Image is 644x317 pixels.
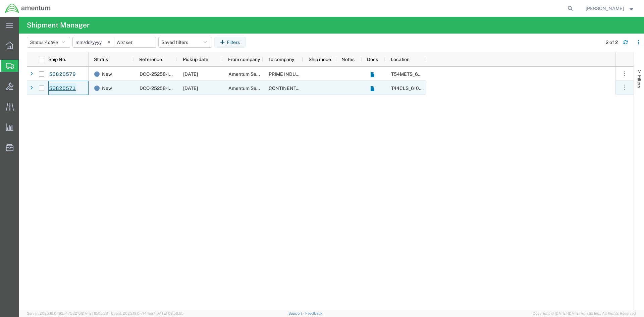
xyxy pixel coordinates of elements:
[586,5,624,12] span: Erica Gatica
[228,86,279,91] span: Amentum Services, Inc.
[269,71,321,77] span: PRIME INDUSTRIES INC
[367,57,378,62] span: Docs
[49,83,76,94] a: 56820571
[585,4,635,12] button: [PERSON_NAME]
[391,86,483,91] span: T44CLS_6100 - NAS Corpus Christi
[228,57,260,62] span: From company
[533,311,636,316] span: Copyright © [DATE]-[DATE] Agistix Inc., All Rights Reserved
[48,57,66,62] span: Ship No.
[27,311,108,315] span: Server: 2025.19.0-192a4753216
[309,57,331,62] span: Ship mode
[637,75,642,88] span: Filters
[155,311,183,315] span: [DATE] 09:58:55
[27,17,90,34] h4: Shipment Manager
[5,3,51,13] img: logo
[391,71,487,77] span: T54METS_6100 - NAS Corpus Christi
[341,57,355,62] span: Notes
[214,37,246,48] button: Filters
[158,37,212,48] button: Saved filters
[269,86,323,91] span: CONTINENTAL TESTING
[49,69,76,80] a: 56820579
[391,57,410,62] span: Location
[183,71,198,77] span: 09/15/2025
[140,86,182,91] span: DCO-25258-168177
[228,71,279,77] span: Amentum Services, Inc.
[305,311,322,315] a: Feedback
[81,311,108,315] span: [DATE] 10:05:38
[139,57,162,62] span: Reference
[114,37,156,47] input: Not set
[606,39,618,46] div: 2 of 2
[288,311,305,315] a: Support
[268,57,294,62] span: To company
[27,37,70,48] button: Status:Active
[183,86,198,91] span: 09/15/2025
[111,311,183,315] span: Client: 2025.19.0-7f44ea7
[102,81,112,95] span: New
[94,57,108,62] span: Status
[140,71,183,77] span: DCO-25258-168178
[183,57,208,62] span: Pickup date
[45,40,58,45] span: Active
[102,67,112,81] span: New
[73,37,114,47] input: Not set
